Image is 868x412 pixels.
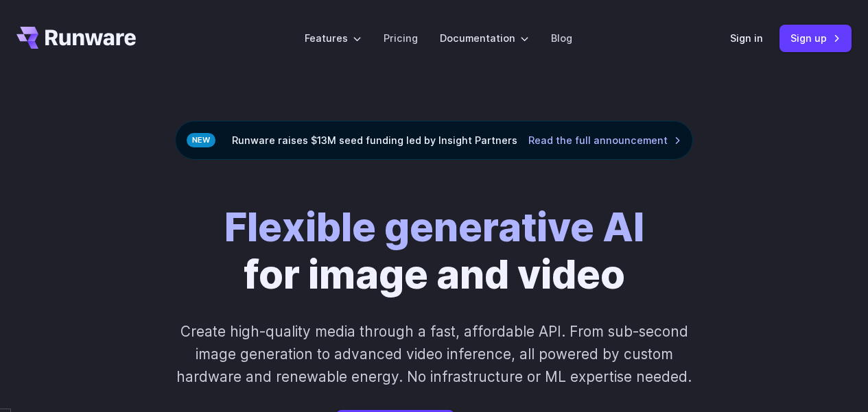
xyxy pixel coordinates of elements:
[551,30,572,46] a: Blog
[440,30,529,46] label: Documentation
[224,204,644,298] h1: for image and video
[779,25,852,51] a: Sign up
[305,30,362,46] label: Features
[384,30,418,46] a: Pricing
[167,320,701,389] p: Create high-quality media through a fast, affordable API. From sub-second image generation to adv...
[16,27,136,49] a: Go to /
[175,121,693,160] div: Runware raises $13M seed funding led by Insight Partners
[730,30,763,46] a: Sign in
[528,132,681,148] a: Read the full announcement
[224,203,644,251] strong: Flexible generative AI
